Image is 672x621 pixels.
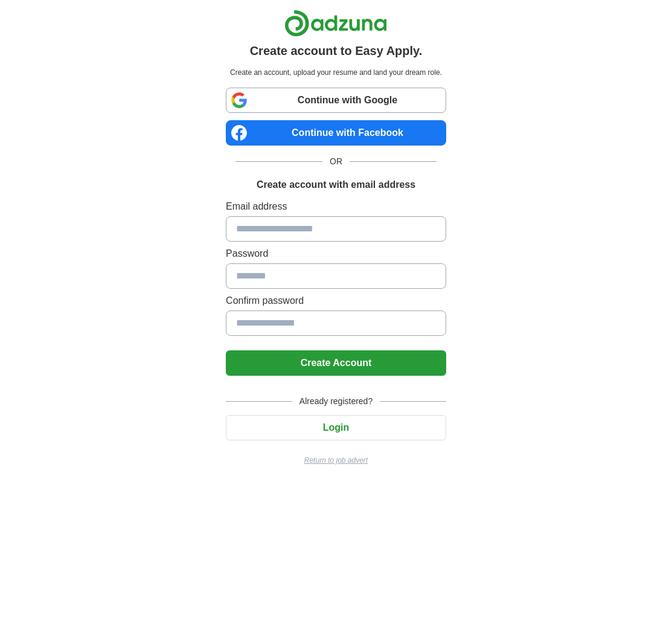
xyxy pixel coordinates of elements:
[226,88,446,113] a: Continue with Google
[226,199,446,214] label: Email address
[322,155,350,168] span: OR
[226,246,446,261] label: Password
[250,42,423,60] h1: Create account to Easy Apply.
[284,10,387,37] img: Adzuna logo
[257,178,415,192] h1: Create account with email address
[226,120,446,146] a: Continue with Facebook
[226,422,446,433] a: Login
[228,67,444,78] p: Create an account, upload your resume and land your dream role.
[226,455,446,466] a: Return to job advert
[226,415,446,440] button: Login
[226,294,446,308] label: Confirm password
[292,395,380,408] span: Already registered?
[226,350,446,376] button: Create Account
